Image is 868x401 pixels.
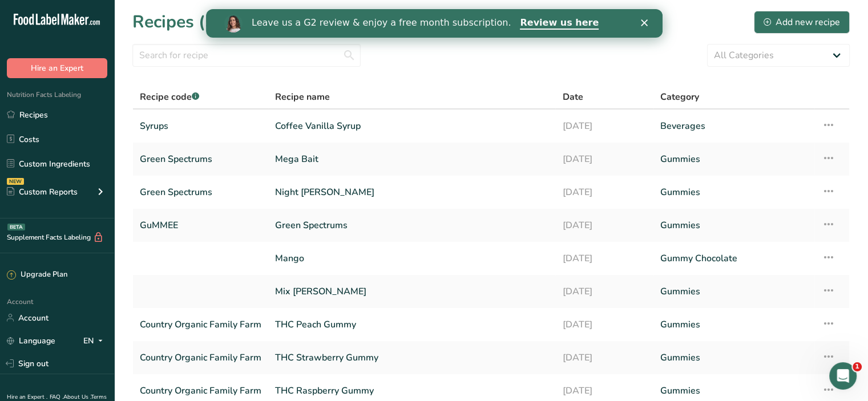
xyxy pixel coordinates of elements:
a: Mix [PERSON_NAME] [275,280,548,303]
a: Night [PERSON_NAME] [275,180,548,204]
a: GuMMEE [140,213,261,237]
a: Country Organic Family Farm [140,313,261,337]
div: BETA [7,224,25,230]
input: Search for recipe [132,44,361,67]
a: Mango [275,246,548,270]
h1: Recipes (52) [132,9,232,35]
a: Green Spectrums [140,147,261,171]
span: 1 [853,362,862,371]
a: Gummies [660,213,808,237]
a: [DATE] [562,114,647,138]
div: NEW [7,178,24,185]
span: Date [562,90,583,104]
iframe: Intercom live chat banner [206,9,663,38]
a: Gummies [660,346,808,370]
a: Mega Bait [275,147,548,171]
a: [DATE] [562,346,647,370]
a: Coffee Vanilla Syrup [275,114,548,138]
a: Gummies [660,147,808,171]
a: Country Organic Family Farm [140,346,261,370]
div: Custom Reports [7,186,78,198]
a: [DATE] [562,246,647,270]
button: Hire an Expert [7,58,107,78]
a: Language [7,331,55,351]
a: Beverages [660,114,808,138]
a: THC Strawberry Gummy [275,346,548,370]
span: Category [660,90,699,104]
a: [DATE] [562,213,647,237]
a: [DATE] [562,147,647,171]
a: Gummies [660,280,808,303]
span: Recipe name [275,90,330,104]
button: Add new recipe [754,11,850,34]
a: Gummies [660,313,808,337]
a: [DATE] [562,313,647,337]
a: THC Peach Gummy [275,313,548,337]
a: [DATE] [562,180,647,204]
iframe: Intercom live chat [829,362,857,390]
div: EN [83,334,107,347]
div: Upgrade Plan [7,269,67,281]
div: Close [435,10,446,17]
a: [DATE] [562,280,647,303]
a: Syrups [140,114,261,138]
div: Add new recipe [764,15,840,29]
a: Gummies [660,180,808,204]
a: Hire an Expert . [7,393,47,401]
span: Recipe code [140,91,199,103]
a: FAQ . [50,393,63,401]
a: Gummy Chocolate [660,246,808,270]
a: Green Spectrums [275,213,548,237]
a: About Us . [63,393,91,401]
a: Green Spectrums [140,180,261,204]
